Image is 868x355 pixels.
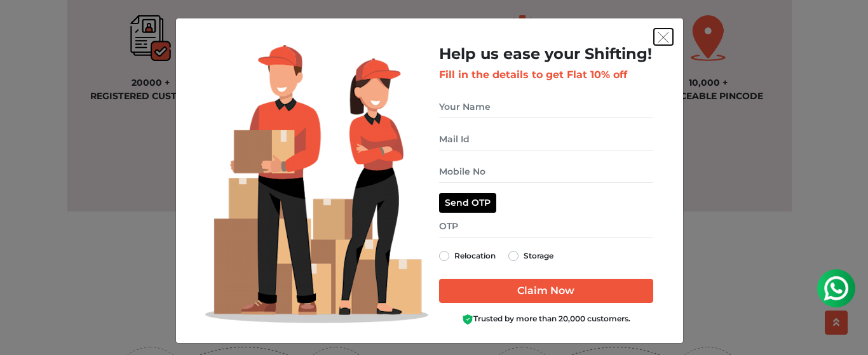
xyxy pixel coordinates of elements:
input: OTP [439,215,653,238]
label: Storage [524,248,553,264]
input: Mobile No [439,161,653,183]
div: Trusted by more than 20,000 customers. [439,313,653,325]
input: Your Name [439,96,653,118]
input: Mail Id [439,128,653,151]
button: Send OTP [439,193,496,213]
img: Lead Welcome Image [205,45,429,323]
img: exit [658,32,669,43]
input: Claim Now [439,279,653,303]
h3: Fill in the details to get Flat 10% off [439,69,653,81]
img: whatsapp-icon.svg [13,13,38,38]
h2: Help us ease your Shifting! [439,45,653,64]
label: Relocation [454,248,496,264]
img: Boxigo Customer Shield [462,314,473,325]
